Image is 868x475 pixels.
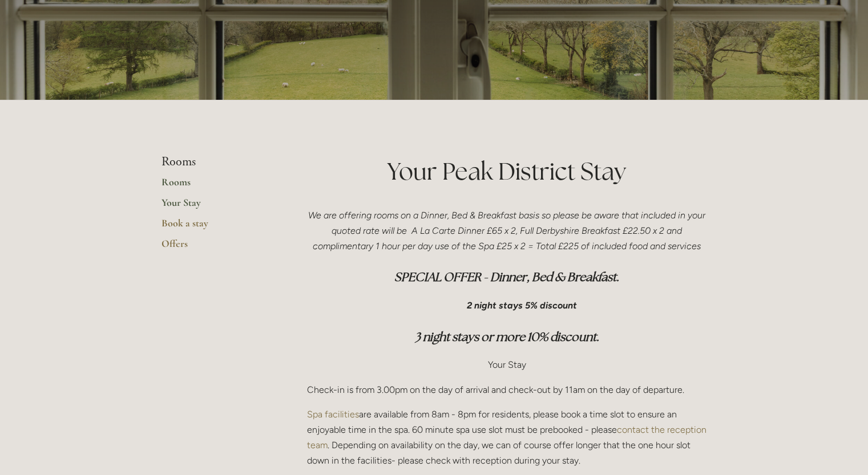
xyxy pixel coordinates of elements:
[467,300,577,311] em: 2 night stays 5% discount
[162,237,271,258] a: Offers
[162,217,271,237] a: Book a stay
[307,155,707,188] h1: Your Peak District Stay
[308,210,708,251] em: We are offering rooms on a Dinner, Bed & Breakfast basis so please be aware that included in your...
[307,409,359,420] a: Spa facilities
[307,407,707,469] p: are available from 8am - 8pm for residents, please book a time slot to ensure an enjoyable time i...
[307,357,707,372] p: Your Stay
[162,155,271,169] li: Rooms
[307,382,707,397] p: Check-in is from 3.00pm on the day of arrival and check-out by 11am on the day of departure.
[162,176,271,196] a: Rooms
[394,269,619,285] em: SPECIAL OFFER - Dinner, Bed & Breakfast.
[415,329,599,344] em: 3 night stays or more 10% discount.
[162,196,271,217] a: Your Stay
